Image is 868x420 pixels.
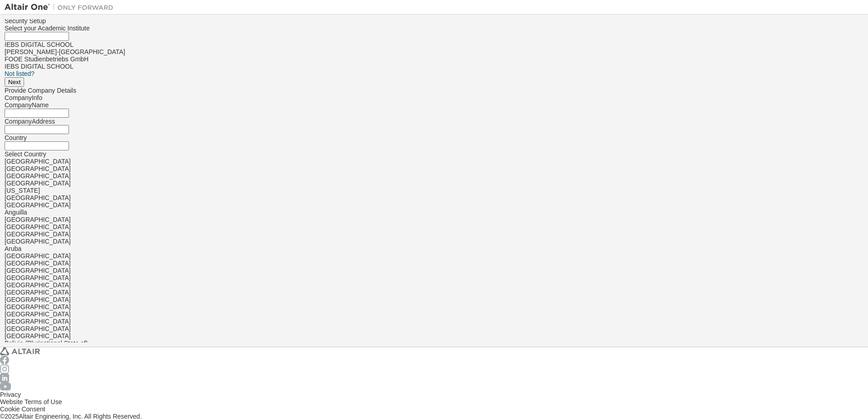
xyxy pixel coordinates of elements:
[5,17,863,25] div: Security Setup
[5,180,71,187] span: [GEOGRAPHIC_DATA]
[5,267,71,274] span: [GEOGRAPHIC_DATA]
[5,238,71,245] span: [GEOGRAPHIC_DATA]
[5,165,71,172] span: [GEOGRAPHIC_DATA]
[5,3,118,12] img: Altair One
[5,41,863,48] div: IEBS DIGITAL SCHOOL
[5,230,71,238] span: [GEOGRAPHIC_DATA]
[5,150,863,158] div: Select Country
[5,87,863,94] div: Provide Company Details
[5,134,27,141] label: Country
[5,216,71,223] span: [GEOGRAPHIC_DATA]
[5,303,71,310] span: [GEOGRAPHIC_DATA]
[5,332,71,340] span: [GEOGRAPHIC_DATA]
[5,63,74,70] span: IEBS DIGITAL SCHOOL
[5,70,35,77] a: Not listed?
[5,94,863,101] div: Company Info
[5,209,27,216] span: Anguilla
[5,281,71,289] span: [GEOGRAPHIC_DATA]
[5,325,71,332] span: [GEOGRAPHIC_DATA]
[5,245,21,252] span: Aruba
[5,55,89,63] span: FOOE Studienbetriebs GmbH
[5,194,71,201] span: [GEOGRAPHIC_DATA]
[5,187,40,194] span: [US_STATE]
[5,340,88,347] span: Bolivia (Plurinational State of)
[5,260,71,267] span: [GEOGRAPHIC_DATA]
[5,289,71,296] span: [GEOGRAPHIC_DATA]
[5,296,71,303] span: [GEOGRAPHIC_DATA]
[5,48,125,55] span: [PERSON_NAME]-[GEOGRAPHIC_DATA]
[5,25,863,32] div: Select your Academic Institute
[5,101,49,109] label: Company Name
[5,252,71,260] span: [GEOGRAPHIC_DATA]
[5,310,71,318] span: [GEOGRAPHIC_DATA]
[5,118,863,125] div: Company Address
[5,201,71,209] span: [GEOGRAPHIC_DATA]
[5,223,71,230] span: [GEOGRAPHIC_DATA]
[5,158,71,165] span: [GEOGRAPHIC_DATA]
[5,77,24,87] button: Next
[5,274,71,281] span: [GEOGRAPHIC_DATA]
[5,172,71,180] span: [GEOGRAPHIC_DATA]
[5,318,71,325] span: [GEOGRAPHIC_DATA]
